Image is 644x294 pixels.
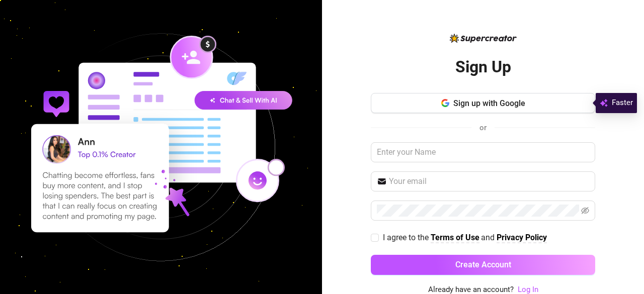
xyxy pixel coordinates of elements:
strong: Terms of Use [431,233,479,242]
span: eye-invisible [581,207,589,215]
span: I agree to the [383,233,431,242]
span: Sign up with Google [453,99,525,108]
span: Create Account [455,260,511,269]
a: Privacy Policy [497,233,547,243]
button: Create Account [371,255,595,275]
a: Terms of Use [431,233,479,243]
input: Enter your Name [371,142,595,162]
img: svg%3e [600,97,608,109]
span: and [481,233,497,242]
span: or [479,123,487,132]
strong: Privacy Policy [497,233,547,242]
span: Faster [612,97,633,109]
input: Your email [389,175,589,187]
a: Log In [518,285,538,294]
img: logo-BBDzfeDw.svg [450,34,517,43]
button: Sign up with Google [371,93,595,113]
h2: Sign Up [455,57,511,77]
